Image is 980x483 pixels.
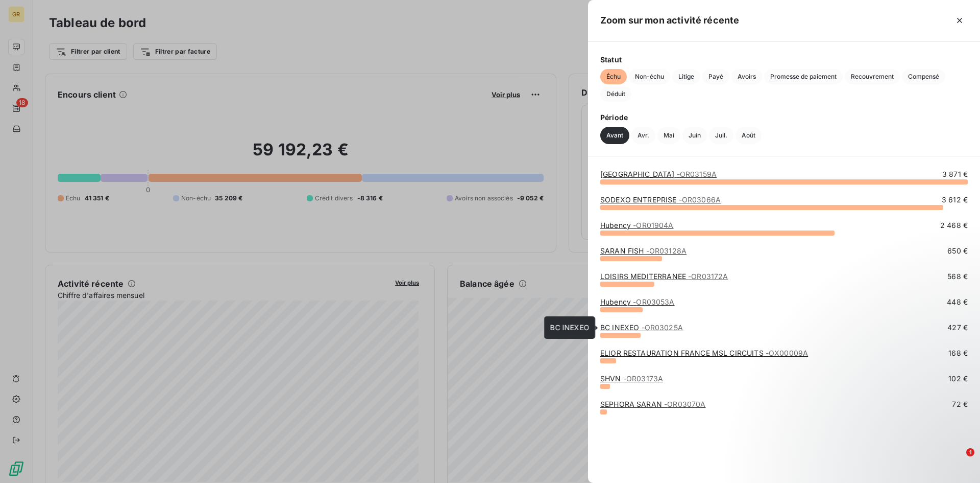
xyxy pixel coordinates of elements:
[688,272,728,281] span: - OR03172A
[702,69,729,84] button: Payé
[600,297,675,306] a: Hubency
[672,69,700,84] button: Litige
[600,13,739,28] h5: Zoom sur mon activité récente
[682,127,707,144] button: Juin
[764,69,843,84] button: Promesse de paiement
[945,448,970,473] iframe: Intercom live chat
[600,112,968,123] span: Période
[677,170,717,178] span: - OR03159A
[600,86,631,102] button: Déduit
[550,323,589,332] span: BC INEXEO
[657,127,680,144] button: Mai
[631,127,655,144] button: Avr.
[633,297,674,306] span: - OR03053A
[600,400,705,408] a: SEPHORA SARAN
[600,54,968,65] span: Statut
[948,348,968,358] span: 168 €
[600,246,687,255] a: SARAN FISH
[600,221,674,229] a: Hubency
[600,272,728,281] a: LOISIRS MEDITERRANEE
[646,246,687,255] span: - OR03128A
[766,349,808,357] span: - OX00009A
[948,374,968,384] span: 102 €
[600,69,627,84] button: Échu
[942,169,968,179] span: 3 871 €
[600,349,808,357] a: ELIOR RESTAURATION FRANCE MSL CIRCUITS
[679,195,721,204] span: - OR03066A
[947,323,968,333] span: 427 €
[966,448,974,456] span: 1
[600,170,717,178] a: [GEOGRAPHIC_DATA]
[947,246,968,256] span: 650 €
[623,374,663,383] span: - OR03173A
[600,323,683,332] a: BC INEXEO
[845,69,900,84] button: Recouvrement
[731,69,762,84] button: Avoirs
[947,297,968,307] span: 448 €
[600,127,629,144] button: Avant
[709,127,733,144] button: Juil.
[633,221,673,229] span: - OR01904A
[600,374,663,383] a: SHVN
[776,384,980,455] iframe: Intercom notifications message
[600,195,721,204] a: SODEXO ENTREPRISE
[947,271,968,282] span: 568 €
[940,220,968,231] span: 2 468 €
[642,323,683,332] span: - OR03025A
[629,69,670,84] button: Non-échu
[736,127,762,144] button: Août
[942,195,968,205] span: 3 612 €
[902,69,945,84] button: Compensé
[664,400,705,408] span: - OR03070A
